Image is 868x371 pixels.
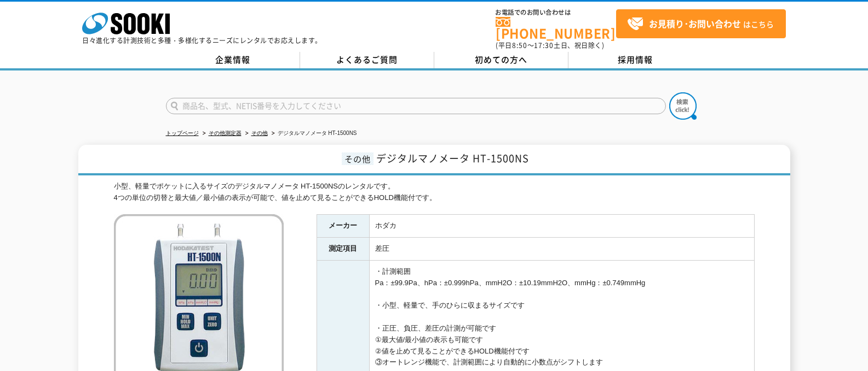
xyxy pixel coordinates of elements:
[369,238,754,261] td: 差圧
[496,40,604,50] span: (平日 ～ 土日、祝日除く)
[300,52,434,68] a: よくあるご質問
[166,98,666,114] input: 商品名、型式、NETIS番号を入力してください
[496,9,616,16] span: お電話でのお問い合わせは
[649,17,741,30] strong: お見積り･お問い合わせ
[317,238,369,261] th: 測定項目
[475,54,527,66] span: 初めての方へ
[209,130,242,136] a: その他測定器
[317,215,369,238] th: メーカー
[568,52,703,68] a: 採用情報
[369,215,754,238] td: ホダカ
[376,151,529,166] span: デジタルマノメータ HT-1500NS
[627,16,774,32] span: はこちら
[512,40,527,50] span: 8:50
[251,130,268,136] a: その他
[496,17,616,39] a: [PHONE_NUMBER]
[434,52,568,68] a: 初めての方へ
[166,130,199,136] a: トップページ
[342,152,373,165] span: その他
[534,40,554,50] span: 17:30
[114,181,755,204] div: 小型、軽量でポケットに入るサイズのデジタルマノメータ HT-1500NSのレンタルです。 4つの単位の切替と最大値／最小値の表示が可能で、値を止めて見ることができるHOLD機能付です。
[82,37,322,44] p: 日々進化する計測技術と多種・多様化するニーズにレンタルでお応えします。
[616,9,786,38] a: お見積り･お問い合わせはこちら
[669,92,697,120] img: btn_search.png
[166,52,300,68] a: 企業情報
[269,128,357,139] li: デジタルマノメータ HT-1500NS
